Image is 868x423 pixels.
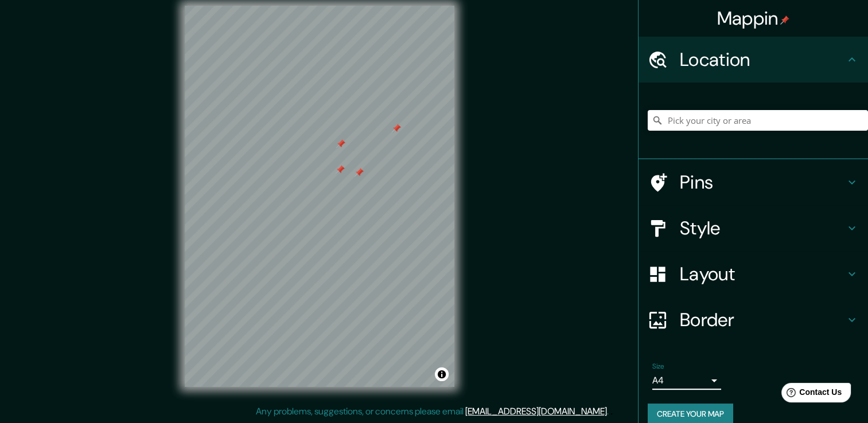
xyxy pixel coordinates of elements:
canvas: Map [185,6,454,387]
div: Border [639,297,868,343]
div: . [610,405,613,418]
p: Any problems, suggestions, or concerns please email . [256,405,609,418]
h4: Layout [680,263,845,285]
input: Pick your city or area [648,110,868,131]
div: Style [639,205,868,251]
div: Layout [639,251,868,297]
button: Toggle attribution [435,367,449,381]
div: Location [639,37,868,83]
div: A4 [652,371,721,390]
label: Size [652,362,664,371]
h4: Location [680,48,845,71]
h4: Mappin [717,7,790,30]
div: . [609,405,610,418]
iframe: Help widget launcher [766,378,855,410]
a: [EMAIL_ADDRESS][DOMAIN_NAME] [465,405,607,417]
h4: Border [680,308,845,331]
h4: Style [680,217,845,240]
div: Pins [639,159,868,205]
img: pin-icon.png [780,15,789,25]
h4: Pins [680,171,845,194]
